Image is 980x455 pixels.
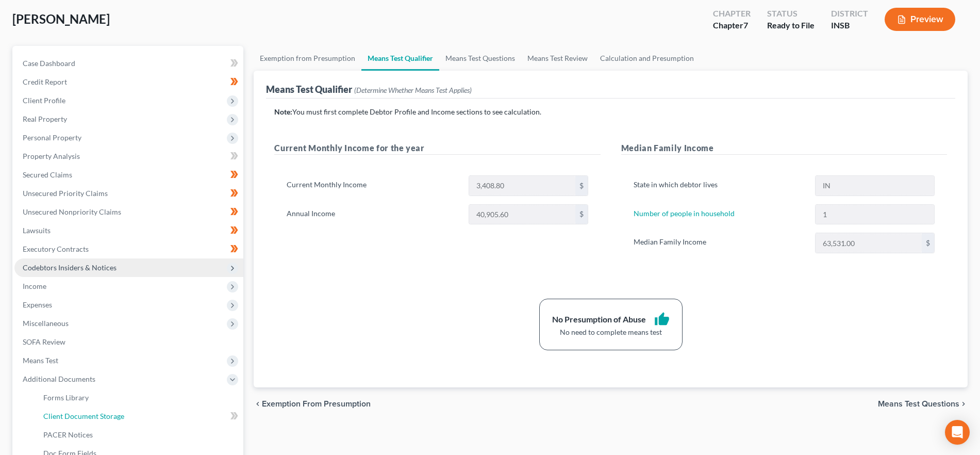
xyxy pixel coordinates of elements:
a: Property Analysis [14,147,243,166]
div: District [831,8,868,20]
a: Means Test Qualifier [361,46,439,71]
span: Expenses [23,300,52,309]
strong: Note: [274,107,292,116]
span: Secured Claims [23,170,72,179]
span: [PERSON_NAME] [12,11,110,26]
span: Unsecured Nonpriority Claims [23,207,121,216]
div: Open Intercom Messenger [945,420,970,445]
a: Exemption from Presumption [254,46,361,71]
span: Case Dashboard [23,59,75,68]
div: Means Test Qualifier [266,83,472,95]
span: Exemption from Presumption [262,400,371,408]
span: PACER Notices [43,430,93,439]
div: INSB [831,20,868,31]
a: Means Test Review [521,46,594,71]
div: Ready to File [767,20,815,31]
a: Executory Contracts [14,240,243,258]
a: Unsecured Priority Claims [14,184,243,203]
div: Chapter [713,20,751,31]
h5: Median Family Income [621,142,947,155]
span: Client Profile [23,96,65,105]
span: Real Property [23,115,67,123]
span: Credit Report [23,77,67,86]
div: $ [575,176,588,196]
span: Means Test [23,356,58,365]
span: SOFA Review [23,337,65,346]
div: No need to complete means test [552,327,670,337]
div: No Presumption of Abuse [552,314,646,326]
div: Status [767,8,815,20]
label: Annual Income [281,204,463,225]
p: You must first complete Debtor Profile and Income sections to see calculation. [274,107,947,117]
span: Executory Contracts [23,245,89,253]
a: PACER Notices [35,426,243,444]
a: Calculation and Presumption [594,46,700,71]
a: Client Document Storage [35,407,243,426]
a: Credit Report [14,73,243,91]
input: 0.00 [469,176,575,196]
a: Forms Library [35,388,243,407]
span: Forms Library [43,393,89,402]
a: Means Test Questions [439,46,521,71]
div: $ [575,205,588,224]
a: Secured Claims [14,166,243,184]
span: Client Document Storage [43,412,124,420]
div: $ [922,233,934,253]
span: Income [23,282,46,290]
button: chevron_left Exemption from Presumption [254,400,371,408]
label: State in which debtor lives [628,175,810,196]
input: 0.00 [469,205,575,224]
span: Unsecured Priority Claims [23,189,108,198]
a: Unsecured Nonpriority Claims [14,203,243,221]
input: 0.00 [816,233,922,253]
span: (Determine Whether Means Test Applies) [354,86,472,94]
span: Lawsuits [23,226,51,235]
i: thumb_up [654,312,670,327]
span: Miscellaneous [23,319,69,328]
div: Chapter [713,8,751,20]
span: Property Analysis [23,152,80,160]
span: Personal Property [23,133,81,142]
a: Lawsuits [14,221,243,240]
a: Case Dashboard [14,54,243,73]
i: chevron_left [254,400,262,408]
label: Median Family Income [628,233,810,253]
label: Current Monthly Income [281,175,463,196]
button: Preview [885,8,955,31]
input: State [816,176,934,196]
span: Codebtors Insiders & Notices [23,263,117,272]
input: -- [816,205,934,224]
h5: Current Monthly Income for the year [274,142,600,155]
a: Number of people in household [634,209,735,218]
i: chevron_right [959,400,968,408]
button: Means Test Questions chevron_right [878,400,968,408]
span: Additional Documents [23,375,95,383]
span: 7 [743,20,748,30]
span: Means Test Questions [878,400,959,408]
a: SOFA Review [14,333,243,351]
